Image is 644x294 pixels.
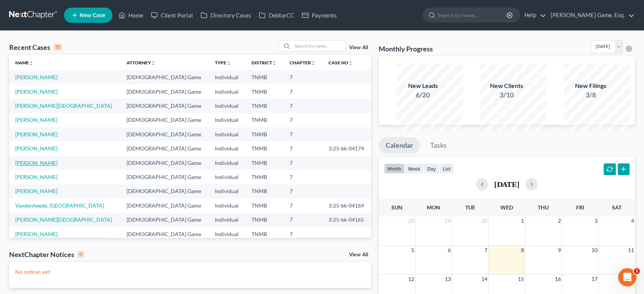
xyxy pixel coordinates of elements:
[564,90,617,100] div: 3/8
[384,163,405,174] button: month
[245,141,284,155] td: TNMB
[284,184,322,198] td: 7
[630,216,635,225] span: 4
[209,227,245,241] td: Individual
[245,127,284,141] td: TNMB
[209,85,245,99] td: Individual
[209,113,245,127] td: Individual
[209,213,245,227] td: Individual
[226,61,231,66] i: unfold_more
[272,61,277,66] i: unfold_more
[120,127,209,141] td: [DEMOGRAPHIC_DATA] Game
[391,204,402,211] span: Sun
[423,137,453,154] a: Tasks
[120,198,209,213] td: [DEMOGRAPHIC_DATA] Game
[15,60,34,66] a: Nameunfold_more
[328,60,353,66] a: Case Nounfold_more
[557,246,561,255] span: 9
[465,204,475,211] span: Tue
[9,250,84,259] div: NextChapter Notices
[15,174,58,180] a: [PERSON_NAME]
[284,156,322,170] td: 7
[322,198,371,213] td: 3:25-bk-04169
[209,170,245,184] td: Individual
[209,198,245,213] td: Individual
[634,268,640,274] span: 1
[481,216,488,225] span: 30
[245,184,284,198] td: TNMB
[15,88,58,95] a: [PERSON_NAME]
[500,204,513,211] span: Wed
[284,141,322,155] td: 7
[427,204,440,211] span: Mon
[284,70,322,84] td: 7
[15,188,58,194] a: [PERSON_NAME]
[245,198,284,213] td: TNMB
[245,85,284,99] td: TNMB
[15,202,104,209] a: Vandenheede, [GEOGRAPHIC_DATA]
[438,8,508,22] input: Search by name...
[444,275,452,284] span: 13
[252,60,277,66] a: Districtunfold_more
[407,275,415,284] span: 12
[379,137,420,154] a: Calendar
[245,227,284,241] td: TNMB
[396,90,450,100] div: 6/20
[115,8,147,22] a: Home
[15,145,58,152] a: [PERSON_NAME]
[590,246,598,255] span: 10
[405,163,424,174] button: week
[290,60,316,66] a: Chapterunfold_more
[215,60,231,66] a: Typeunfold_more
[547,8,634,22] a: [PERSON_NAME] Game, Esq.
[379,44,433,53] h3: Monthly Progress
[444,216,452,225] span: 29
[147,8,197,22] a: Client Portal
[517,275,525,284] span: 15
[15,160,58,166] a: [PERSON_NAME]
[29,61,34,66] i: unfold_more
[311,61,316,66] i: unfold_more
[520,246,525,255] span: 8
[284,198,322,213] td: 7
[520,216,525,225] span: 1
[480,90,533,100] div: 3/10
[564,81,617,90] div: New Filings
[554,275,561,284] span: 16
[349,252,368,257] a: View All
[284,113,322,127] td: 7
[284,170,322,184] td: 7
[480,81,533,90] div: New Clients
[245,156,284,170] td: TNMB
[120,156,209,170] td: [DEMOGRAPHIC_DATA] Game
[15,268,365,276] p: No notices yet!
[120,227,209,241] td: [DEMOGRAPHIC_DATA] Game
[9,43,62,52] div: Recent Cases
[424,163,439,174] button: day
[245,99,284,113] td: TNMB
[209,156,245,170] td: Individual
[120,141,209,155] td: [DEMOGRAPHIC_DATA] Game
[627,246,635,255] span: 11
[284,213,322,227] td: 7
[284,99,322,113] td: 7
[538,204,549,211] span: Thu
[120,99,209,113] td: [DEMOGRAPHIC_DATA] Game
[245,113,284,127] td: TNMB
[349,45,368,50] a: View All
[447,246,452,255] span: 6
[322,141,371,155] td: 3:25-bk-04174
[77,251,84,258] div: 0
[15,102,112,109] a: [PERSON_NAME][GEOGRAPHIC_DATA]
[521,8,546,22] a: Help
[197,8,255,22] a: Directory Cases
[15,74,58,80] a: [PERSON_NAME]
[407,216,415,225] span: 28
[209,184,245,198] td: Individual
[120,184,209,198] td: [DEMOGRAPHIC_DATA] Game
[284,127,322,141] td: 7
[209,70,245,84] td: Individual
[557,216,561,225] span: 2
[245,70,284,84] td: TNMB
[209,141,245,155] td: Individual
